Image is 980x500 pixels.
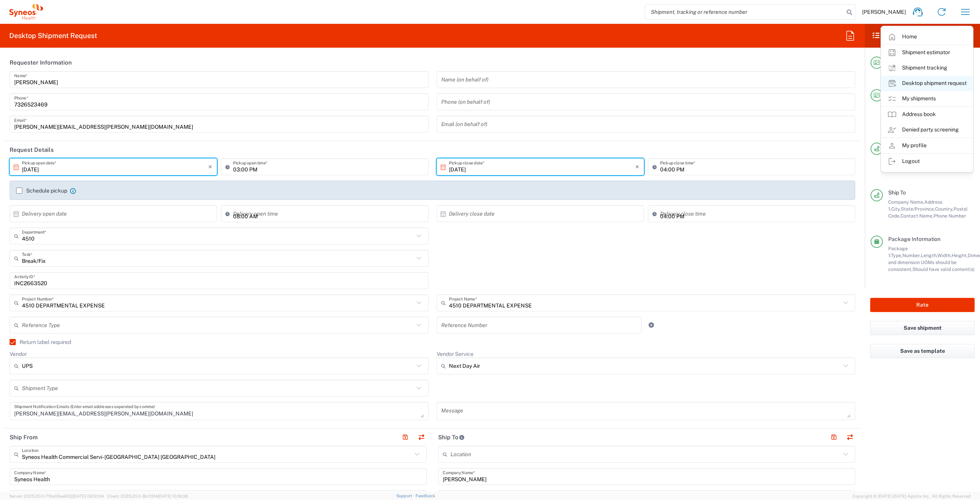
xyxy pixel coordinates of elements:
span: Country, [935,206,954,212]
a: Home [881,29,973,45]
button: Rate [870,298,975,312]
a: Support [396,493,416,498]
a: Logout [881,154,973,169]
span: Ship To [888,189,906,196]
a: Add Reference [646,320,657,331]
input: Shipment, tracking or reference number [645,5,844,19]
span: Type, [891,252,902,258]
span: Height, [952,252,968,258]
span: City, [891,206,901,212]
h2: Shipment Checklist [872,31,949,40]
a: Denied party screening [881,122,973,138]
label: Vendor Service [437,350,473,357]
label: Schedule pickup [16,188,67,194]
i: × [635,161,639,173]
button: Save as template [870,344,975,358]
label: Return label required [10,339,71,345]
a: Shipment tracking [881,60,973,76]
a: Desktop shipment request [881,76,973,91]
h2: Ship From [10,434,38,441]
h2: Ship To [438,434,465,441]
span: [DATE] 10:16:38 [158,494,188,498]
span: Phone Number [934,213,966,219]
span: Length, [921,252,937,258]
span: State/Province, [901,206,935,212]
a: Shipment estimator [881,45,973,60]
a: Address book [881,107,973,122]
h2: Requester Information [10,59,72,66]
i: × [208,161,212,173]
span: Server: 2025.20.0-710e05ee653 [9,494,104,498]
a: Feedback [416,493,435,498]
span: Company Name, [888,199,924,205]
span: [DATE] 09:51:04 [73,494,104,498]
span: [PERSON_NAME] [862,8,906,15]
a: My profile [881,138,973,153]
span: Package 1: [888,246,908,258]
label: Vendor [10,350,27,357]
span: Client: 2025.20.0-8b113f4 [107,494,188,498]
h2: Desktop Shipment Request [9,31,97,40]
span: Package Information [888,236,940,242]
span: Contact Name, [901,213,934,219]
h2: Request Details [10,146,54,154]
span: Width, [937,252,952,258]
span: Copyright © [DATE]-[DATE] Agistix Inc., All Rights Reserved [853,493,971,500]
span: Number, [902,252,921,258]
button: Save shipment [870,321,975,335]
a: My shipments [881,91,973,106]
span: Should have valid content(s) [912,266,975,272]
